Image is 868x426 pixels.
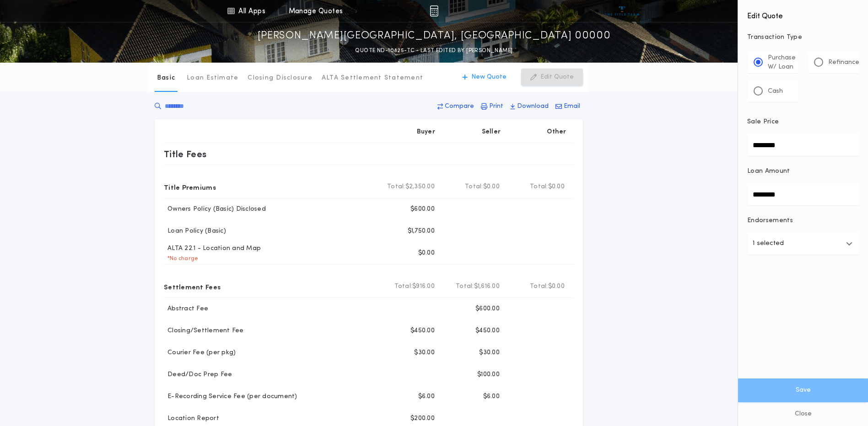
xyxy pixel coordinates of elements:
p: $1,750.00 [408,227,435,236]
p: * No charge [164,255,198,262]
span: $0.00 [548,282,565,291]
p: Compare [445,102,474,111]
b: Total: [387,182,405,192]
b: Total: [456,282,474,291]
p: Courier Fee (per pkg) [164,348,236,357]
b: Total: [530,182,548,192]
button: Compare [435,98,477,115]
button: New Quote [453,69,516,86]
span: $1,616.00 [474,282,500,291]
p: [PERSON_NAME][GEOGRAPHIC_DATA], [GEOGRAPHIC_DATA] 00000 [258,29,611,43]
button: Close [738,402,868,426]
p: Title Fees [164,147,207,161]
p: New Quote [471,73,507,82]
button: Download [507,98,551,115]
p: Cash [768,87,783,96]
p: $0.00 [418,249,435,258]
p: Loan Amount [747,167,790,176]
img: vs-icon [605,6,639,16]
button: Print [478,98,506,115]
p: Buyer [417,128,435,137]
p: QUOTE ND-10825-TC - LAST EDITED BY [PERSON_NAME] [355,46,512,55]
p: $600.00 [475,304,500,314]
p: Owners Policy (Basic) Disclosed [164,205,266,214]
p: 1 selected [753,238,784,249]
p: Title Premiums [164,180,216,194]
p: Basic [157,74,175,83]
p: Purchase W/ Loan [768,53,796,72]
p: $100.00 [477,370,500,379]
p: $6.00 [483,392,500,401]
span: $2,350.00 [405,182,435,192]
p: Refinance [828,58,859,67]
button: 1 selected [747,233,859,255]
input: Sale Price [747,134,859,156]
p: $6.00 [418,392,435,401]
p: Print [489,102,503,111]
b: Total: [465,182,483,192]
p: $600.00 [410,205,435,214]
p: $30.00 [414,348,435,357]
p: Email [564,102,580,111]
p: Edit Quote [540,73,574,82]
button: Email [553,98,583,115]
span: $916.00 [412,282,435,291]
p: $450.00 [410,326,435,335]
button: Save [738,378,868,402]
p: Abstract Fee [164,304,208,314]
b: Total: [530,282,548,291]
button: Edit Quote [521,69,583,86]
p: Loan Policy (Basic) [164,227,226,236]
p: Transaction Type [747,33,859,42]
p: Loan Estimate [187,74,238,83]
p: Sale Price [747,117,779,127]
img: img [430,5,438,16]
p: ALTA 22.1 - Location and Map [164,244,261,253]
span: $0.00 [548,182,565,192]
p: Closing/Settlement Fee [164,326,244,335]
p: Deed/Doc Prep Fee [164,370,232,379]
h4: Edit Quote [747,5,859,22]
p: Endorsements [747,216,859,225]
span: $0.00 [483,182,500,192]
p: ALTA Settlement Statement [322,74,423,83]
input: Loan Amount [747,183,859,205]
p: Settlement Fees [164,279,221,294]
p: Other [547,128,566,137]
p: $200.00 [410,414,435,423]
p: $450.00 [475,326,500,335]
p: Closing Disclosure [248,74,313,83]
p: Download [517,102,549,111]
p: Location Report [164,414,219,423]
p: $30.00 [479,348,500,357]
b: Total: [394,282,413,291]
p: Seller [482,128,501,137]
p: E-Recording Service Fee (per document) [164,392,297,401]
